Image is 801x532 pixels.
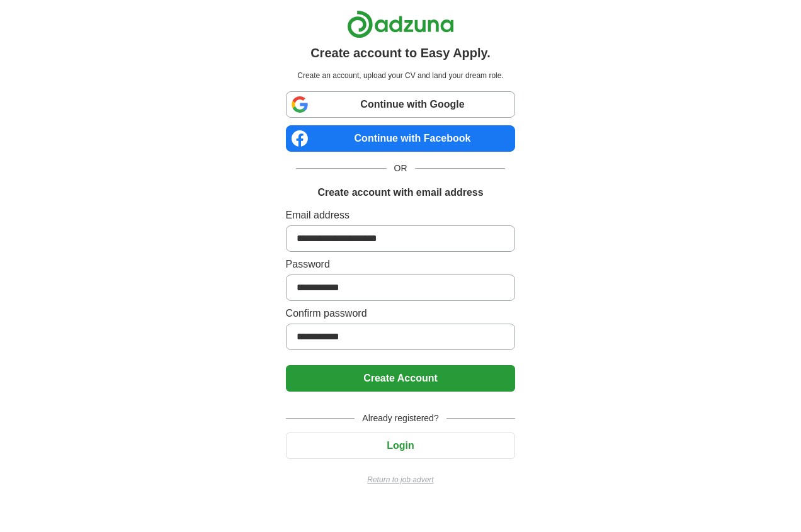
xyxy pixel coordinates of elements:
p: Create an account, upload your CV and land your dream role. [288,70,513,81]
span: OR [387,162,415,175]
button: Create Account [286,365,516,392]
button: Login [286,433,516,459]
label: Email address [286,208,516,223]
a: Continue with Google [286,91,516,118]
label: Password [286,257,516,272]
a: Continue with Facebook [286,125,516,152]
span: Already registered? [355,412,446,425]
a: Login [286,440,516,451]
h1: Create account to Easy Apply. [310,43,491,62]
img: Adzuna logo [347,10,454,38]
h1: Create account with email address [317,185,483,200]
label: Confirm password [286,306,516,321]
a: Return to job advert [286,474,516,485]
